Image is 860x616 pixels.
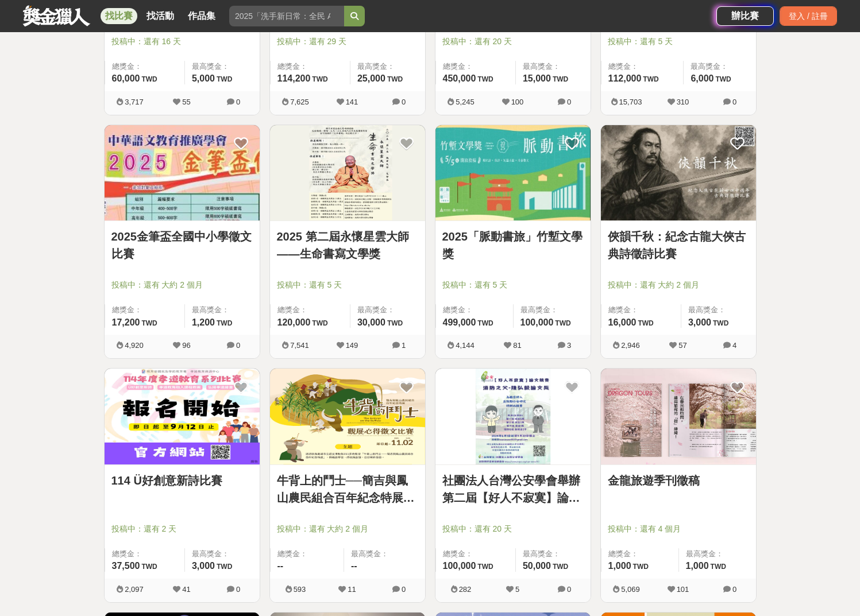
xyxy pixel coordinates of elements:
[621,341,640,350] span: 2,946
[691,61,749,72] span: 最高獎金：
[112,304,178,316] span: 總獎金：
[105,125,260,222] a: Cover Image
[192,61,253,72] span: 最高獎金：
[608,523,749,535] span: 投稿中：還有 4 個月
[277,61,343,72] span: 總獎金：
[456,341,475,350] span: 4,144
[523,61,584,72] span: 最高獎金：
[277,73,311,83] span: 114,200
[105,369,260,465] a: Cover Image
[277,523,418,535] span: 投稿中：還有 大約 2 個月
[111,279,253,291] span: 投稿中：還有 大約 2 個月
[435,125,591,221] img: Cover Image
[711,563,726,571] span: TWD
[125,585,144,594] span: 2,097
[217,75,232,83] span: TWD
[277,304,343,316] span: 總獎金：
[601,369,756,465] a: Cover Image
[105,369,260,464] img: Cover Image
[442,228,584,262] a: 2025「脈動書旅」竹塹文學獎
[621,585,640,594] span: 5,069
[608,561,631,571] span: 1,000
[402,585,406,594] span: 0
[732,341,736,350] span: 4
[236,585,240,594] span: 0
[351,561,357,571] span: --
[192,317,215,327] span: 1,200
[290,341,309,350] span: 7,541
[780,6,837,26] div: 登入 / 註冊
[182,341,190,350] span: 96
[141,75,157,83] span: TWD
[686,561,709,571] span: 1,000
[443,73,476,83] span: 450,000
[236,341,240,350] span: 0
[111,523,253,535] span: 投稿中：還有 2 天
[387,75,403,83] span: TWD
[142,8,179,24] a: 找活動
[608,73,642,83] span: 112,000
[713,319,728,327] span: TWD
[290,98,309,106] span: 7,625
[601,125,756,221] img: Cover Image
[101,8,137,24] a: 找比賽
[608,36,749,48] span: 投稿中：還有 5 天
[270,125,425,222] a: Cover Image
[217,319,232,327] span: TWD
[443,561,476,571] span: 100,000
[688,304,749,316] span: 最高獎金：
[312,319,327,327] span: TWD
[691,73,714,83] span: 6,000
[312,75,327,83] span: TWD
[277,36,418,48] span: 投稿中：還有 29 天
[111,228,253,262] a: 2025金筆盃全國中小學徵文比賽
[477,319,493,327] span: TWD
[520,317,554,327] span: 100,000
[677,98,689,106] span: 310
[435,125,591,222] a: Cover Image
[112,561,140,571] span: 37,500
[346,341,358,350] span: 149
[442,36,584,48] span: 投稿中：還有 20 天
[553,75,568,83] span: TWD
[192,73,215,83] span: 5,000
[192,304,253,316] span: 最高獎金：
[567,98,571,106] span: 0
[141,563,157,571] span: TWD
[715,75,731,83] span: TWD
[678,341,687,350] span: 57
[192,561,215,571] span: 3,000
[348,585,356,594] span: 11
[402,98,406,106] span: 0
[435,369,591,464] img: Cover Image
[732,585,736,594] span: 0
[523,73,551,83] span: 15,000
[511,98,524,106] span: 100
[125,341,144,350] span: 4,920
[346,98,358,106] span: 141
[477,563,493,571] span: TWD
[270,369,425,465] a: Cover Image
[217,563,232,571] span: TWD
[608,548,672,560] span: 總獎金：
[688,317,711,327] span: 3,000
[456,98,475,106] span: 5,245
[459,585,472,594] span: 282
[277,548,337,560] span: 總獎金：
[608,472,749,489] a: 金龍旅遊季刊徵稿
[443,548,508,560] span: 總獎金：
[357,317,385,327] span: 30,000
[141,319,157,327] span: TWD
[270,369,425,464] img: Cover Image
[192,548,253,560] span: 最高獎金：
[125,98,144,106] span: 3,717
[111,36,253,48] span: 投稿中：還有 16 天
[277,279,418,291] span: 投稿中：還有 5 天
[435,369,591,465] a: Cover Image
[567,341,571,350] span: 3
[686,548,749,560] span: 最高獎金：
[619,98,642,106] span: 15,703
[608,279,749,291] span: 投稿中：還有 大約 2 個月
[270,125,425,221] img: Cover Image
[387,319,403,327] span: TWD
